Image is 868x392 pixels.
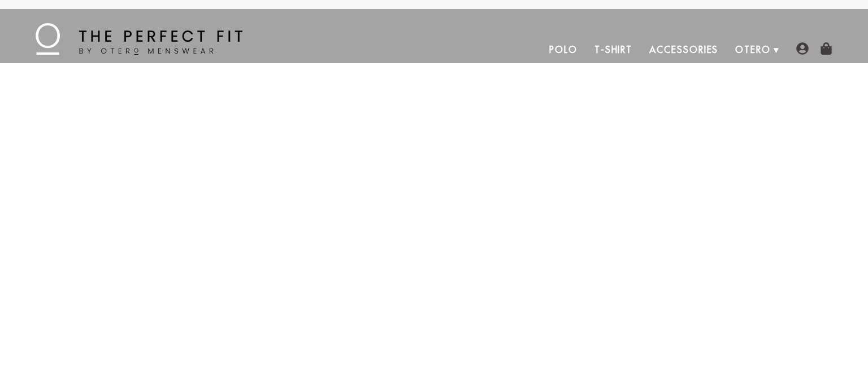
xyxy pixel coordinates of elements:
[36,23,242,55] img: The Perfect Fit - by Otero Menswear - Logo
[796,42,809,55] img: user-account-icon.png
[586,36,641,63] a: T-Shirt
[541,36,586,63] a: Polo
[820,42,832,55] img: shopping-bag-icon.png
[727,36,779,63] a: Otero
[641,36,727,63] a: Accessories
